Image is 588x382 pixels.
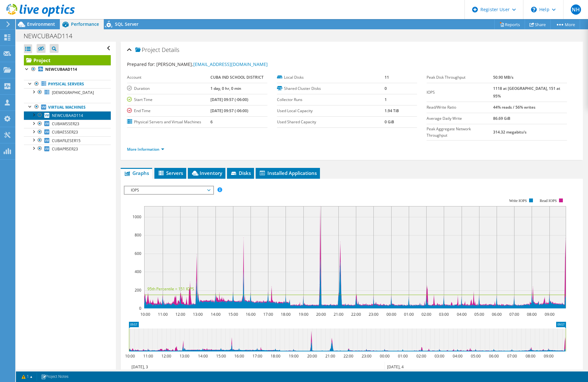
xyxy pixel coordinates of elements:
b: 50.90 MB/s [493,75,514,80]
label: Physical Servers and Virtual Machines [127,119,210,125]
text: 22:00 [344,353,353,359]
text: 06:00 [489,353,499,359]
text: 15:00 [228,312,238,317]
text: 0 [139,306,141,311]
label: Collector Runs [277,97,385,103]
text: 20:00 [316,312,326,317]
label: Prepared for: [127,61,155,67]
label: Peak Aggregate Network Throughput [427,126,493,139]
text: 800 [135,232,141,238]
a: CUBAPRSER23 [24,145,111,153]
span: [DEMOGRAPHIC_DATA] [52,90,94,95]
a: NEWCUBAAD114 [24,65,111,74]
a: Reports [494,19,525,29]
text: Write IOPS [509,198,527,203]
span: CUBAFILESER15 [52,138,81,143]
b: [DATE] 09:57 (-06:00) [210,97,248,102]
text: 12:00 [175,312,185,317]
span: Inventory [191,170,222,176]
span: Performance [71,21,99,27]
text: 06:00 [492,312,502,317]
b: 0 GiB [385,119,394,125]
a: Virtual Machines [24,103,111,111]
text: 11:00 [158,312,168,317]
span: [PERSON_NAME], [156,61,268,67]
text: 12:00 [161,353,171,359]
text: 20:00 [307,353,317,359]
text: Read IOPS [540,198,557,203]
text: 05:00 [474,312,484,317]
text: 07:00 [507,353,517,359]
text: 04:00 [453,353,463,359]
label: Start Time [127,97,210,103]
span: Servers [158,170,183,176]
text: 21:00 [334,312,344,317]
a: CUBAESSER23 [24,128,111,136]
span: Installed Applications [259,170,317,176]
label: Local Disks [277,74,385,81]
text: 200 [135,287,141,293]
label: Used Local Capacity [277,108,385,114]
span: NH [571,4,581,15]
a: Physical Servers [24,80,111,88]
label: End Time [127,108,210,114]
a: Share [525,19,551,29]
text: 23:00 [362,353,372,359]
text: 13:00 [180,353,189,359]
text: 05:00 [471,353,481,359]
span: CUBAPRSER23 [52,146,78,152]
span: Details [162,46,179,54]
span: SQL Server [115,21,138,27]
text: 19:00 [299,312,308,317]
text: 04:00 [457,312,467,317]
b: 44% reads / 56% writes [493,105,535,110]
span: CUBAESSER23 [52,129,78,135]
text: 21:00 [325,353,335,359]
text: 11:00 [143,353,153,359]
text: 03:00 [435,353,444,359]
a: Project [24,55,111,65]
b: 1118 at [GEOGRAPHIC_DATA], 151 at 95% [493,86,560,99]
span: Project [135,47,160,53]
text: 01:00 [398,353,408,359]
a: [EMAIL_ADDRESS][DOMAIN_NAME] [193,61,268,67]
text: 95th Percentile = 151 IOPS [147,286,194,292]
text: 08:00 [527,312,537,317]
a: [DEMOGRAPHIC_DATA] [24,88,111,97]
label: Peak Disk Throughput [427,74,493,81]
text: 18:00 [281,312,291,317]
a: 1 [17,373,37,381]
h1: NEWCUBAAD114 [21,32,82,40]
text: 600 [135,251,141,256]
span: Disks [230,170,251,176]
text: 00:00 [386,312,396,317]
text: 16:00 [234,353,244,359]
span: IOPS [128,186,209,194]
text: 14:00 [211,312,221,317]
text: 02:00 [422,312,431,317]
label: IOPS [427,89,493,96]
label: Shared Cluster Disks [277,85,385,92]
text: 14:00 [198,353,208,359]
span: CUBAMSSER23 [52,121,79,126]
text: 03:00 [439,312,449,317]
text: 19:00 [289,353,299,359]
a: CUBAFILESER15 [24,136,111,145]
text: 16:00 [246,312,256,317]
text: 15:00 [216,353,226,359]
text: 09:00 [544,353,554,359]
b: 314.32 megabits/s [493,129,527,135]
text: 18:00 [271,353,280,359]
span: Graphs [124,170,149,176]
label: Average Daily Write [427,115,493,122]
label: Read/Write Ratio [427,104,493,111]
a: More [550,19,580,29]
b: 11 [385,75,389,80]
label: Duration [127,85,210,92]
b: [DATE] 09:57 (-06:00) [210,108,248,113]
text: 00:00 [380,353,390,359]
span: NEWCUBAAD114 [52,113,83,118]
a: CUBAMSSER23 [24,120,111,128]
b: 1 [385,97,387,102]
text: 1000 [132,214,141,220]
